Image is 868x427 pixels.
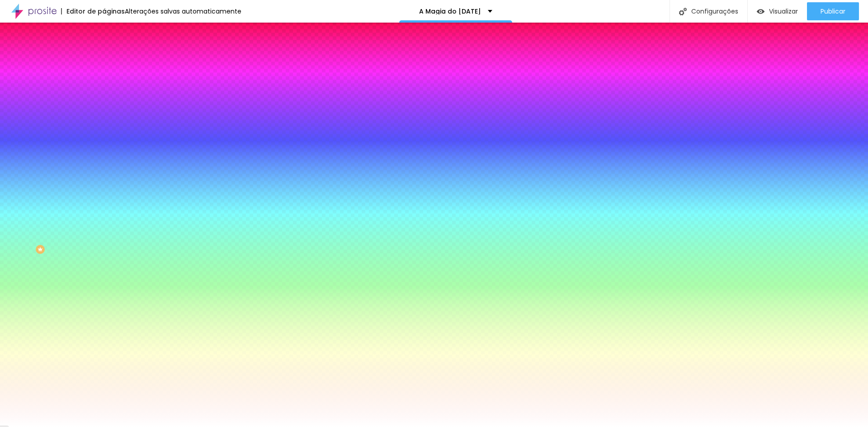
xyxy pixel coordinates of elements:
[748,2,807,20] button: Visualizar
[66,7,125,16] font: Editor de páginas
[125,7,241,16] font: Alterações salvas automaticamente
[769,7,798,16] font: Visualizar
[757,8,764,15] img: view-1.svg
[807,2,859,20] button: Publicar
[679,8,687,15] img: Ícone
[821,7,845,16] font: Publicar
[691,7,738,16] font: Configurações
[419,7,481,16] font: A Magia do [DATE]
